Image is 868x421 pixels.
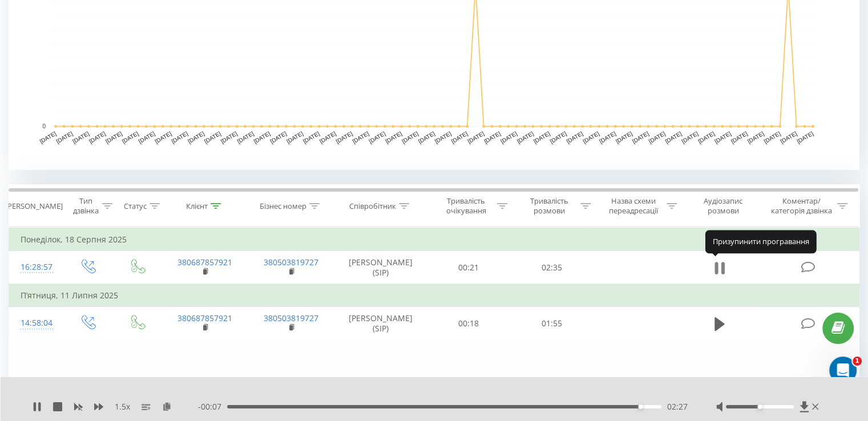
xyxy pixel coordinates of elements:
[516,130,535,144] text: [DATE]
[72,196,99,216] div: Тип дзвінка
[21,312,51,334] div: 14:58:04
[438,196,495,216] div: Тривалість очікування
[768,196,834,216] div: Коментар/категорія дзвінка
[705,230,817,253] div: Призупинити програвання
[260,201,306,211] div: Бізнес номер
[55,130,74,144] text: [DATE]
[203,130,222,144] text: [DATE]
[697,130,716,144] text: [DATE]
[510,251,593,285] td: 02:35
[499,130,518,144] text: [DATE]
[417,130,436,144] text: [DATE]
[170,130,189,144] text: [DATE]
[427,307,510,340] td: 00:18
[285,130,304,144] text: [DATE]
[334,307,427,340] td: [PERSON_NAME] (SIP)
[177,257,232,268] a: 380687857921
[264,257,318,268] a: 380503819727
[5,201,63,211] div: [PERSON_NAME]
[427,251,510,285] td: 00:21
[690,196,757,216] div: Аудіозапис розмови
[121,130,140,144] text: [DATE]
[664,130,683,144] text: [DATE]
[730,130,749,144] text: [DATE]
[42,123,46,129] text: 0
[104,130,123,144] text: [DATE]
[349,201,396,211] div: Співробітник
[598,130,617,144] text: [DATE]
[186,201,208,211] div: Клієнт
[88,130,107,144] text: [DATE]
[829,357,857,384] iframe: Intercom live chat
[510,307,593,340] td: 01:55
[302,130,321,144] text: [DATE]
[466,130,485,144] text: [DATE]
[566,130,584,144] text: [DATE]
[269,130,288,144] text: [DATE]
[604,196,664,216] div: Назва схеми переадресації
[318,130,337,144] text: [DATE]
[187,130,205,144] text: [DATE]
[138,130,156,144] text: [DATE]
[264,313,318,323] a: 380503819727
[334,251,427,285] td: [PERSON_NAME] (SIP)
[549,130,568,144] text: [DATE]
[253,130,272,144] text: [DATE]
[680,130,699,144] text: [DATE]
[532,130,551,144] text: [DATE]
[9,284,859,307] td: П’ятниця, 11 Липня 2025
[177,313,232,323] a: 380687857921
[220,130,239,144] text: [DATE]
[401,130,419,144] text: [DATE]
[631,130,650,144] text: [DATE]
[335,130,354,144] text: [DATE]
[236,130,255,144] text: [DATE]
[582,130,600,144] text: [DATE]
[124,201,147,211] div: Статус
[434,130,453,144] text: [DATE]
[853,357,862,366] span: 1
[615,130,633,144] text: [DATE]
[746,130,765,144] text: [DATE]
[39,130,58,144] text: [DATE]
[198,401,227,412] span: - 00:07
[648,130,667,144] text: [DATE]
[483,130,502,144] text: [DATE]
[154,130,173,144] text: [DATE]
[763,130,782,144] text: [DATE]
[779,130,798,144] text: [DATE]
[667,401,688,412] span: 02:27
[638,404,643,409] div: Accessibility label
[352,130,370,144] text: [DATE]
[9,228,859,251] td: Понеділок, 18 Серпня 2025
[796,130,814,144] text: [DATE]
[21,256,51,278] div: 16:28:57
[71,130,90,144] text: [DATE]
[450,130,469,144] text: [DATE]
[368,130,386,144] text: [DATE]
[115,401,130,412] span: 1.5 x
[757,404,762,409] div: Accessibility label
[384,130,403,144] text: [DATE]
[713,130,732,144] text: [DATE]
[520,196,578,216] div: Тривалість розмови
